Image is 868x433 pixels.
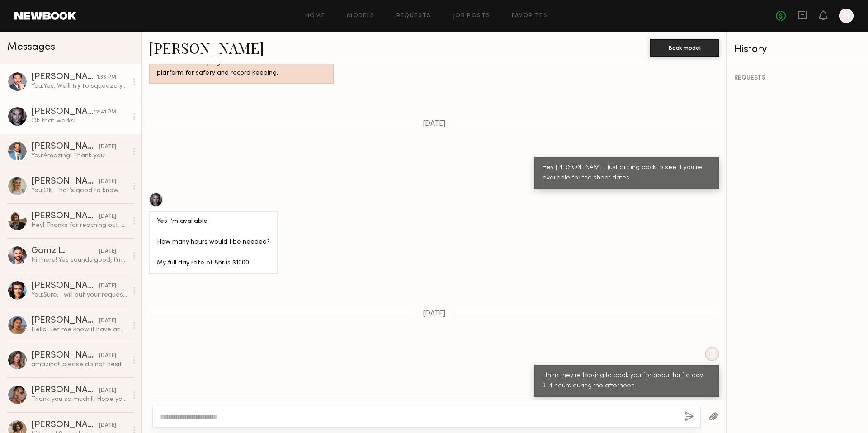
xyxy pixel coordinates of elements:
button: Book model [650,39,719,57]
div: REQUESTS [734,75,861,81]
a: Requests [396,13,431,19]
div: [DATE] [99,352,116,360]
div: amazing!! please do not hesitate to reach out for future projects! you were so great to work with [31,360,127,369]
div: [DATE] [99,421,116,430]
span: [DATE] [423,310,446,318]
div: [PERSON_NAME] [31,316,99,325]
div: [DATE] [99,247,116,256]
div: History [734,44,861,55]
div: [PERSON_NAME] [31,73,97,82]
div: Hey [PERSON_NAME]! Just circling back to see if you're available for the shoot dates. [542,163,711,184]
div: Hello! Let me know if have any other clients coming up [31,325,127,334]
a: [PERSON_NAME] [149,38,264,57]
div: 1:36 PM [97,73,116,82]
div: [PERSON_NAME] [31,108,94,117]
div: Gamz L. [31,247,99,256]
div: Ok that works! [31,117,127,125]
div: 12:41 PM [94,108,116,117]
div: [PERSON_NAME] [31,177,99,186]
div: [DATE] [99,143,116,151]
div: Thank you so much!!!! Hope you had a great shoot! [31,395,127,404]
div: [DATE] [99,282,116,291]
div: [DATE] [99,212,116,221]
div: [PERSON_NAME] [31,282,99,291]
div: You: Yes. We'll try to squeeze you into the second half of the day. Let me just confirm with the ... [31,82,127,90]
div: You: Ok. That's good to know. Let's connect when you get back in town. Have a safe trip! [31,186,127,195]
div: [PERSON_NAME] [31,142,99,151]
div: You: Amazing! Thank you! [31,151,127,160]
div: You: Sure. I will put your request in the notes. [31,291,127,299]
div: Hey! Thanks for reaching out. Sounds fun. What would be the terms/usage? [31,221,127,230]
span: Messages [7,42,55,52]
div: [PERSON_NAME] [31,386,99,395]
a: B [839,9,854,23]
div: [PERSON_NAME] [31,421,99,430]
a: Favorites [512,13,547,19]
span: [DATE] [423,120,446,128]
div: [DATE] [99,386,116,395]
div: [DATE] [99,178,116,186]
a: Book model [650,43,719,51]
div: Yes I’m available How many hours would I be needed? My full day rate of 8hr is $1000 [157,216,270,268]
a: Job Posts [453,13,491,19]
div: [PERSON_NAME] [31,351,99,360]
a: Home [305,13,325,19]
div: Hi there! Yes sounds good, I’m available 10/13 to 10/15, let me know if you have any questions! [31,256,127,264]
div: I think they're looking to book you for about half a day, 3-4 hours during the afternoon. [542,371,711,391]
div: [DATE] [99,317,116,325]
div: [PERSON_NAME] [31,212,99,221]
a: Models [347,13,374,19]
